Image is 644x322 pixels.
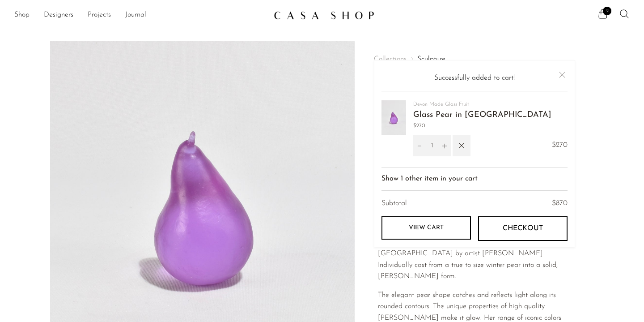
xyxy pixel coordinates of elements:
[434,74,515,82] span: Successfully added to cart!
[413,122,551,131] span: $270
[417,56,445,63] a: Sculpture
[426,135,438,157] input: Quantity
[413,112,551,120] a: Glass Pear in [GEOGRAPHIC_DATA]
[44,9,73,21] a: Designers
[552,200,568,207] span: $870
[374,56,407,63] span: Collections
[88,9,111,21] a: Projects
[381,101,406,135] img: Glass Pear in Lilac
[552,140,568,152] span: $270
[603,7,611,15] span: 2
[125,9,146,21] a: Journal
[378,237,575,283] p: Sculptural glass pear, handmade in [GEOGRAPHIC_DATA], [GEOGRAPHIC_DATA] by artist [PERSON_NAME]. ...
[413,102,469,107] a: Devon Made Glass Fruit
[374,56,575,63] nav: Breadcrumbs
[438,135,451,157] button: Increment
[478,217,568,241] button: Checkout
[14,8,267,23] ul: NEW HEADER MENU
[557,69,568,80] button: Close
[14,8,267,23] nav: Desktop navigation
[14,9,30,21] a: Shop
[503,224,543,233] span: Checkout
[381,217,471,240] a: View cart
[381,168,568,191] button: Show 1 other item in your cart
[413,135,426,157] button: Decrement
[381,198,407,210] span: Subtotal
